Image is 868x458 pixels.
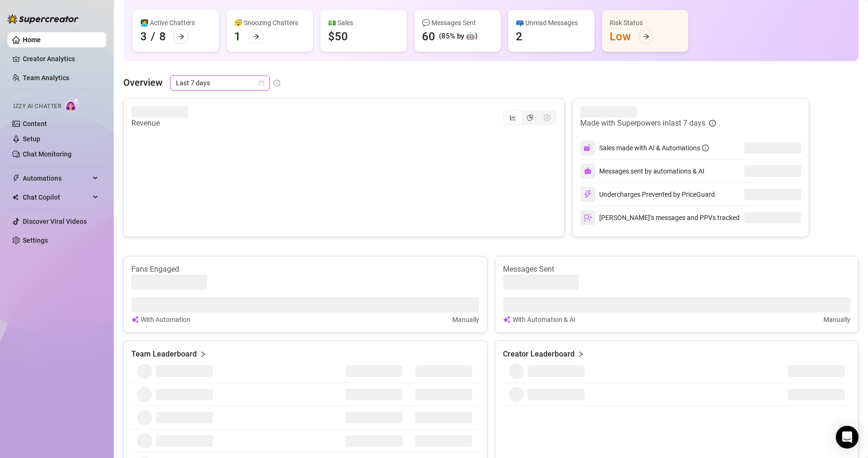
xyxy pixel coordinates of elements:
[23,218,87,225] a: Discover Viral Videos
[610,18,681,28] div: Risk Status
[503,314,511,325] img: svg%3e
[140,29,147,44] div: 3
[512,314,576,325] article: With Automation & AI
[823,314,850,325] article: Manually
[234,18,305,28] div: 😴 Snoozing Chatters
[23,190,90,205] span: Chat Copilot
[422,29,435,44] div: 60
[580,187,715,202] div: Undercharges Prevented by PriceGuard
[577,348,584,360] span: right
[544,114,550,121] span: dollar-circle
[516,18,587,28] div: 📪 Unread Messages
[422,18,493,28] div: 💬 Messages Sent
[584,190,592,199] img: svg%3e
[13,102,61,111] span: Izzy AI Chatter
[176,76,264,90] span: Last 7 days
[131,264,479,275] article: Fans Engaged
[643,33,649,40] span: arrow-right
[131,348,197,360] article: Team Leaderboard
[12,174,20,182] span: thunderbolt
[23,120,47,128] a: Content
[131,314,139,325] img: svg%3e
[159,29,166,44] div: 8
[439,31,477,42] div: (85% by 🤖)
[328,29,348,44] div: $50
[123,75,163,90] article: Overview
[503,264,851,275] article: Messages Sent
[23,150,72,158] a: Chat Monitoring
[580,118,705,129] article: Made with Superpowers in last 7 days
[65,98,80,112] img: AI Chatter
[527,114,533,121] span: pie-chart
[274,80,280,86] span: info-circle
[8,14,79,24] img: logo-BBDzfeDw.svg
[702,145,709,151] span: info-circle
[140,18,211,28] div: 👩‍💻 Active Chatters
[141,314,191,325] article: With Automation
[584,144,592,152] img: svg%3e
[584,167,592,175] img: svg%3e
[23,51,99,66] a: Creator Analytics
[510,114,516,121] span: line-chart
[23,36,41,44] a: Home
[503,110,557,125] div: segmented control
[234,29,241,44] div: 1
[12,194,18,201] img: Chat Copilot
[178,33,184,40] span: arrow-right
[452,314,479,325] article: Manually
[836,426,859,449] div: Open Intercom Messenger
[599,143,709,153] div: Sales made with AI & Automations
[131,118,188,129] article: Revenue
[503,348,575,360] article: Creator Leaderboard
[516,29,522,44] div: 2
[259,80,265,86] span: calendar
[584,213,592,222] img: svg%3e
[328,18,399,28] div: 💵 Sales
[580,210,740,225] div: [PERSON_NAME]’s messages and PPVs tracked
[200,348,206,360] span: right
[253,33,259,40] span: arrow-right
[23,135,40,143] a: Setup
[709,120,716,127] span: info-circle
[23,74,69,82] a: Team Analytics
[580,164,704,179] div: Messages sent by automations & AI
[23,171,90,186] span: Automations
[23,237,48,244] a: Settings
